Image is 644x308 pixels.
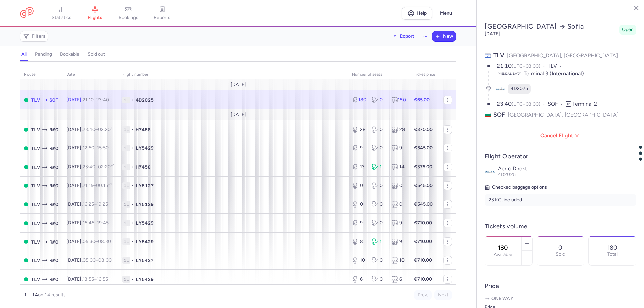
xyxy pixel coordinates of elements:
span: 4D2025 [511,85,528,92]
time: 23:40 [96,97,109,103]
span: • [132,201,134,208]
span: LY5427 [136,257,154,264]
strong: €545.00 [414,183,433,188]
div: 0 [372,126,386,133]
span: bookings [119,15,138,21]
p: One way [485,295,636,302]
th: number of seats [348,70,410,80]
span: 1L [122,145,130,151]
h4: Price [485,282,636,290]
h4: pending [35,51,52,57]
h2: [GEOGRAPHIC_DATA] Sofia [485,22,616,31]
div: 9 [352,145,366,151]
span: Export [400,34,414,39]
time: 05:30 [83,239,95,244]
p: Sold [556,252,565,257]
div: 9 [391,220,406,226]
div: 1 [372,238,386,245]
span: • [132,145,134,151]
time: [DATE] [485,31,500,37]
span: (UTC+03:00) [512,63,540,69]
time: 16:55 [97,276,108,282]
div: 0 [352,182,366,189]
div: 0 [352,201,366,208]
span: on 14 results [38,292,66,298]
span: [DATE], [66,201,108,207]
div: 180 [352,97,366,103]
span: – [83,145,109,151]
span: • [132,126,134,133]
span: 1L [122,97,130,103]
strong: €710.00 [414,257,432,263]
span: LY5429 [136,238,154,245]
time: 16:25 [83,201,94,207]
span: 1L [122,201,130,208]
span: [DATE], [66,220,109,226]
span: H7458 [136,126,151,133]
span: 4D2025 [136,97,154,103]
span: H7458 [136,164,151,170]
time: 08:00 [98,257,112,263]
span: [MEDICAL_DATA] [497,71,522,76]
th: Ticket price [410,70,439,80]
span: TLV [548,62,565,70]
span: 1L [122,164,130,170]
span: (UTC+03:00) [512,101,540,107]
span: [DATE], [66,276,108,282]
strong: €65.00 [414,97,430,103]
span: 1L [122,276,130,283]
strong: €375.00 [414,164,432,170]
span: Open [622,26,634,33]
time: 15:50 [97,145,109,151]
div: 6 [352,276,366,283]
span: [DATE], [66,127,114,132]
span: TLV [493,52,504,59]
span: TLV [31,201,40,208]
div: 28 [391,126,406,133]
h4: Tickets volume [485,223,636,230]
span: New [443,34,453,39]
span: RMO [49,275,58,283]
span: – [83,276,108,282]
figure: 4D airline logo [496,84,505,94]
span: – [83,257,112,263]
a: statistics [45,6,78,21]
span: LY5127 [136,182,154,189]
div: 9 [352,220,366,226]
span: RMO [49,201,58,208]
h4: sold out [88,51,105,57]
span: flights [88,15,102,21]
span: TLV [31,257,40,264]
div: 0 [391,201,406,208]
p: 180 [607,244,618,251]
div: 9 [391,145,406,151]
div: 1 [372,164,386,170]
span: [DATE], [66,145,109,151]
div: 9 [391,238,406,245]
sup: +1 [111,163,114,168]
div: 0 [372,276,386,283]
span: TLV [31,275,40,283]
span: [GEOGRAPHIC_DATA], [GEOGRAPHIC_DATA] [507,52,618,59]
div: 13 [352,164,366,170]
span: LY5429 [136,220,154,226]
div: 14 [391,164,406,170]
span: [DATE], [66,164,114,170]
h4: bookable [60,51,79,57]
span: [DATE], [66,97,109,103]
strong: €545.00 [414,201,433,207]
th: date [62,70,118,80]
button: Export [388,31,419,42]
time: 13:55 [83,276,94,282]
span: RMO [49,126,58,133]
span: Help [417,11,427,16]
time: 23:40 [83,127,95,132]
button: New [432,31,456,41]
span: LY5429 [136,145,154,151]
a: Help [402,7,432,20]
a: reports [145,6,179,21]
span: – [83,220,109,226]
label: Available [494,252,512,257]
div: 0 [372,97,386,103]
span: RMO [49,182,58,189]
